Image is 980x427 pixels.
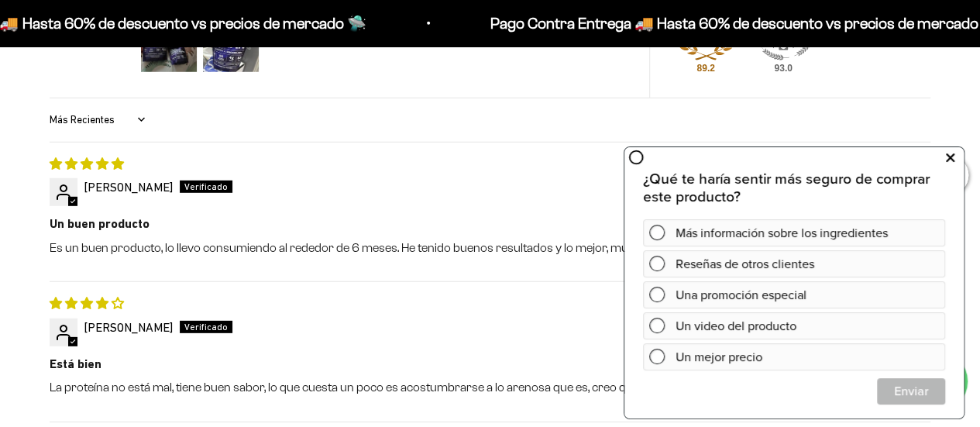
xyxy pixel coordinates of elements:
p: La proteína no está mal, tiene buen sabor, lo que cuesta un poco es acostumbrarse a lo arenosa qu... [50,379,930,396]
p: Es un buen producto, lo llevo consumiendo al rededor de 6 meses. He tenido buenos resultados y lo... [50,239,930,257]
span: [PERSON_NAME] [84,180,173,194]
b: Está bien [50,356,930,373]
span: 5 star review [50,157,124,170]
select: Sort dropdown [50,105,150,136]
span: 4 star review [50,296,124,310]
b: Un buen producto [50,215,930,232]
span: [PERSON_NAME] [84,320,173,334]
div: 93.0 [771,62,796,74]
iframe: zigpoll-iframe [624,146,964,418]
div: 89.2 [693,62,718,74]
